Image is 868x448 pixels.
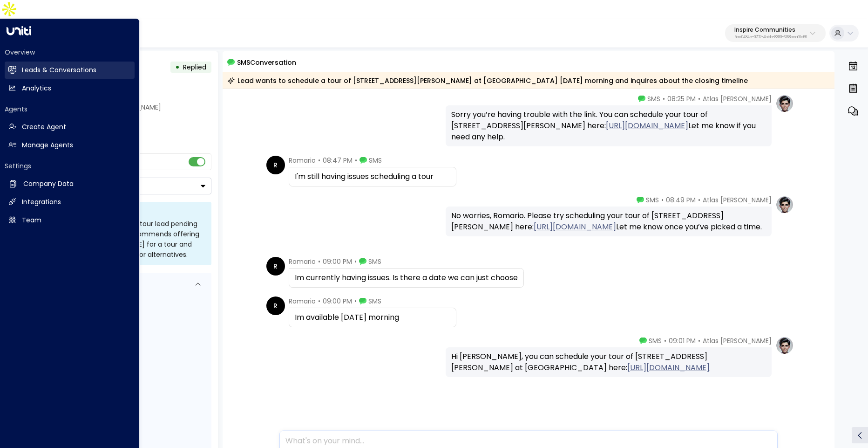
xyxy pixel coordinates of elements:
[355,156,357,165] span: •
[606,120,688,131] a: [URL][DOMAIN_NAME]
[5,118,135,136] a: Create Agent
[295,272,518,283] div: Im currently having issues. Is there a date we can just choose
[5,137,135,154] a: Manage Agents
[534,221,616,233] a: [URL][DOMAIN_NAME]
[451,109,766,143] div: Sorry you’re having trouble with the link. You can schedule your tour of [STREET_ADDRESS][PERSON_...
[323,257,352,266] span: 09:00 PM
[266,296,285,315] div: R
[22,65,96,75] h2: Leads & Conversations
[703,336,772,345] span: Atlas [PERSON_NAME]
[22,215,41,225] h2: Team
[734,27,807,33] p: Inspire Communities
[289,296,316,306] span: Romario
[666,195,696,205] span: 08:49 PM
[725,24,826,42] button: Inspire Communities5ac0484e-0702-4bbb-8380-6168aea91a66
[22,83,51,93] h2: Analytics
[354,257,357,266] span: •
[295,171,450,182] div: I'm still having issues scheduling a tour
[295,312,450,323] div: Im available [DATE] morning
[368,257,381,266] span: SMS
[23,179,74,189] h2: Company Data
[649,336,662,345] span: SMS
[266,156,285,174] div: R
[775,336,794,355] img: profile-logo.png
[698,336,700,345] span: •
[22,197,61,207] h2: Integrations
[698,94,700,103] span: •
[667,94,696,103] span: 08:25 PM
[703,195,772,205] span: Atlas [PERSON_NAME]
[647,94,660,103] span: SMS
[5,48,135,57] h2: Overview
[669,336,696,345] span: 09:01 PM
[266,257,285,276] div: R
[22,140,73,150] h2: Manage Agents
[318,156,320,165] span: •
[661,195,664,205] span: •
[237,57,296,68] span: SMS Conversation
[5,161,135,171] h2: Settings
[22,122,66,132] h2: Create Agent
[664,336,666,345] span: •
[175,59,180,76] div: •
[451,351,766,373] div: Hi [PERSON_NAME], you can schedule your tour of [STREET_ADDRESS][PERSON_NAME] at [GEOGRAPHIC_DATA...
[183,62,206,72] span: Replied
[5,212,135,229] a: Team
[5,175,135,193] a: Company Data
[5,104,135,114] h2: Agents
[289,257,316,266] span: Romario
[775,195,794,214] img: profile-logo.png
[318,257,320,266] span: •
[5,193,135,211] a: Integrations
[5,80,135,97] a: Analytics
[627,362,710,373] a: [URL][DOMAIN_NAME]
[227,76,748,85] div: Lead wants to schedule a tour of [STREET_ADDRESS][PERSON_NAME] at [GEOGRAPHIC_DATA] [DATE] mornin...
[698,195,700,205] span: •
[703,94,772,103] span: Atlas [PERSON_NAME]
[646,195,659,205] span: SMS
[368,296,381,306] span: SMS
[323,296,352,306] span: 09:00 PM
[734,35,807,39] p: 5ac0484e-0702-4bbb-8380-6168aea91a66
[369,156,382,165] span: SMS
[318,296,320,306] span: •
[354,296,357,306] span: •
[775,94,794,113] img: profile-logo.png
[289,156,316,165] span: Romario
[323,156,353,165] span: 08:47 PM
[451,210,766,233] div: No worries, Romario. Please try scheduling your tour of [STREET_ADDRESS][PERSON_NAME] here: Let m...
[663,94,665,103] span: •
[5,62,135,79] a: Leads & Conversations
